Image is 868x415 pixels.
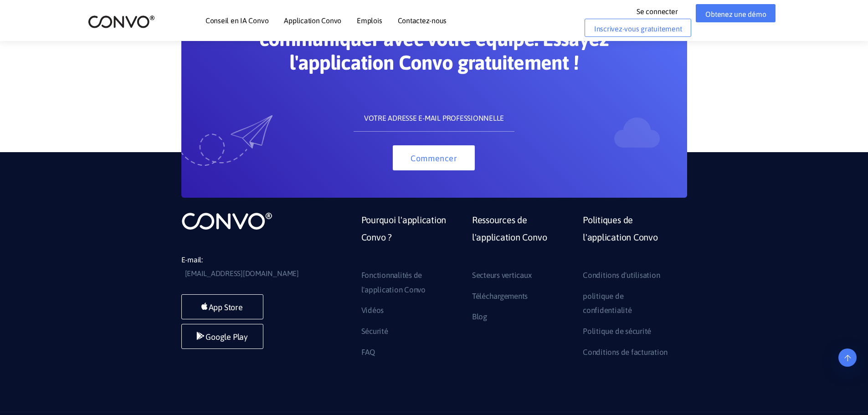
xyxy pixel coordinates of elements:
a: politique de confidentialité [583,289,673,318]
a: Se connecter [637,4,691,19]
a: Vidéos [361,303,384,318]
font: Politique de sécurité [583,327,651,336]
font: Google Play [205,332,247,342]
font: Sécurité [361,327,388,336]
font: Conditions de facturation [583,348,668,357]
font: Obtenez une démo [705,10,766,18]
a: Google Play [181,324,263,349]
input: VOTRE ADRESSE E-MAIL PROFESSIONNELLE [354,104,514,132]
a: [EMAIL_ADDRESS][DOMAIN_NAME] [185,267,299,281]
img: logo_2.png [88,15,155,29]
font: [EMAIL_ADDRESS][DOMAIN_NAME] [185,269,299,277]
a: Conditions de facturation [583,345,668,360]
font: Se connecter [637,7,678,15]
font: Téléchargements [472,292,528,301]
a: Contactez-nous [398,17,447,24]
a: Blog [472,310,487,324]
a: Emplois [357,17,382,24]
a: Conditions d'utilisation [583,268,660,283]
font: Blog [472,312,487,321]
a: Fonctionnalités de l'application Convo [361,268,452,297]
a: Conseil en IA Convo [205,17,268,24]
font: Vidéos [361,306,384,315]
a: Inscrivez-vous gratuitement [585,19,692,37]
font: politique de confidentialité [583,292,632,315]
font: Pourquoi l'application Convo ? [361,215,447,242]
font: Politiques de l'application Convo [583,215,657,242]
font: E-mail: [181,256,203,264]
div: Pied de page [354,211,687,366]
a: App Store [181,294,263,319]
button: Commencer [393,145,475,170]
a: Secteurs verticaux [472,268,532,283]
a: Téléchargements [472,289,528,304]
font: FAQ [361,348,375,357]
a: Application Convo [284,17,341,24]
font: Fonctionnalités de l'application Convo [361,271,426,294]
a: Obtenez une démo [696,4,776,22]
img: logo_non_trouvé [181,211,272,231]
font: Inscrivez-vous gratuitement [594,25,682,33]
font: Ressources de l'application Convo [472,215,547,242]
a: Sécurité [361,324,388,339]
font: Secteurs verticaux [472,271,532,280]
a: FAQ [361,345,375,360]
font: App Store [209,302,243,312]
a: Politique de sécurité [583,324,651,339]
font: Conditions d'utilisation [583,271,660,280]
font: Commencer [411,154,457,163]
